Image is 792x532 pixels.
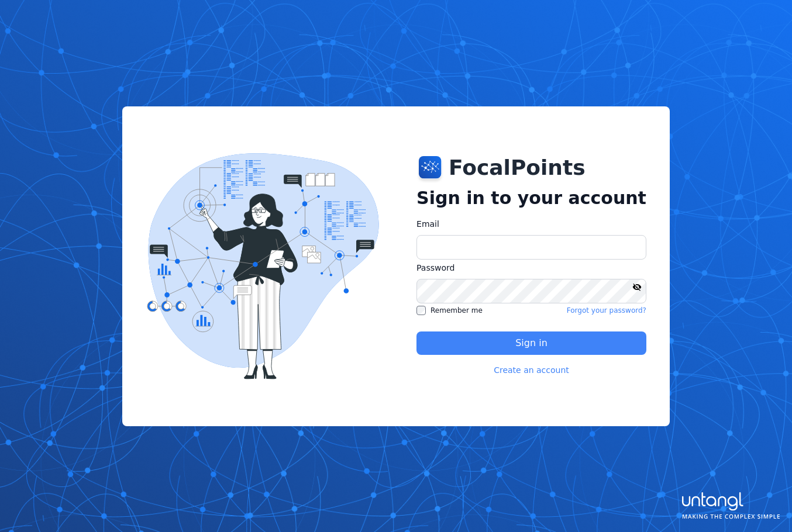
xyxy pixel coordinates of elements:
[416,218,646,230] label: Email
[449,156,586,179] h1: FocalPoints
[416,306,483,315] label: Remember me
[416,331,646,355] button: Sign in
[416,188,646,209] h2: Sign in to your account
[494,364,569,376] a: Create an account
[567,306,646,315] a: Forgot your password?
[416,262,646,274] label: Password
[416,306,426,315] input: Remember me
